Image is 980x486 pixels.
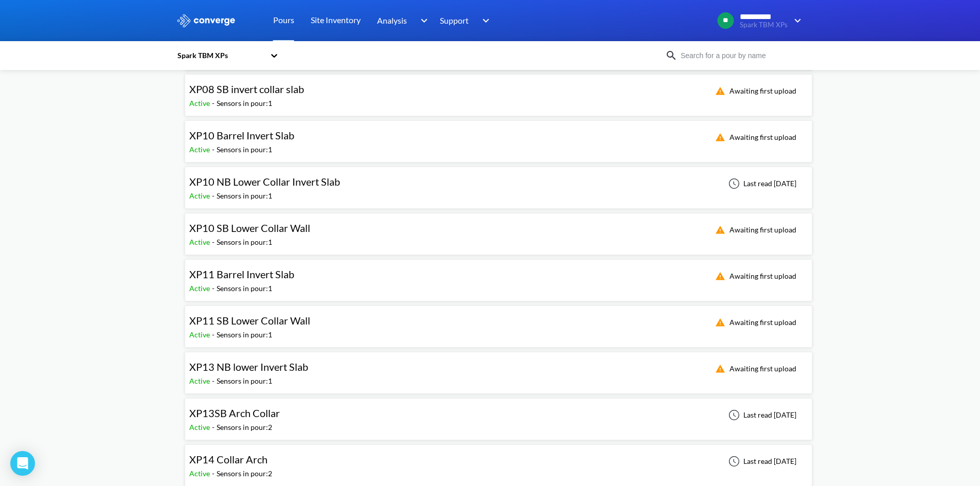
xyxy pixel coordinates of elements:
[709,363,799,375] div: Awaiting first upload
[212,376,217,385] span: -
[740,21,788,29] span: Spark TBM XPs
[189,268,294,280] span: XP11 Barrel Invert Slab
[217,98,272,109] div: Sensors in pour: 1
[185,271,812,280] a: XP11 Barrel Invert SlabActive-Sensors in pour:1Awaiting first upload
[185,410,812,419] a: XP13SB Arch CollarActive-Sensors in pour:2Last read [DATE]
[217,422,272,433] div: Sensors in pour: 2
[212,191,217,200] span: -
[176,50,265,61] div: Spark TBM XPs
[217,468,272,479] div: Sensors in pour: 2
[189,423,212,431] span: Active
[723,455,799,467] div: Last read [DATE]
[189,361,308,373] span: XP13 NB lower Invert Slab
[185,178,812,187] a: XP10 NB Lower Collar Invert SlabActive-Sensors in pour:1Last read [DATE]
[665,49,678,62] img: icon-search.svg
[185,86,812,95] a: XP08 SB invert collar slabActive-Sensors in pour:1Awaiting first upload
[189,330,212,339] span: Active
[189,453,268,465] span: XP14 Collar Arch
[189,314,310,327] span: XP11 SB Lower Collar Wall
[709,85,799,97] div: Awaiting first upload
[189,99,212,107] span: Active
[217,237,272,248] div: Sensors in pour: 1
[212,284,217,293] span: -
[189,175,340,188] span: XP10 NB Lower Collar Invert Slab
[212,469,217,478] span: -
[185,225,812,233] a: XP10 SB Lower Collar WallActive-Sensors in pour:1Awaiting first upload
[176,14,236,27] img: logo_ewhite.svg
[185,132,812,141] a: XP10 Barrel Invert SlabActive-Sensors in pour:1Awaiting first upload
[189,129,294,141] span: XP10 Barrel Invert Slab
[723,177,799,190] div: Last read [DATE]
[212,423,217,431] span: -
[212,330,217,339] span: -
[212,145,217,154] span: -
[189,145,212,154] span: Active
[189,376,212,385] span: Active
[217,190,272,202] div: Sensors in pour: 1
[709,270,799,282] div: Awaiting first upload
[414,14,430,27] img: downArrow.svg
[476,14,492,27] img: downArrow.svg
[709,224,799,236] div: Awaiting first upload
[189,284,212,293] span: Active
[185,364,812,372] a: XP13 NB lower Invert SlabActive-Sensors in pour:1Awaiting first upload
[189,83,304,95] span: XP08 SB invert collar slab
[217,144,272,155] div: Sensors in pour: 1
[185,456,812,465] a: XP14 Collar ArchActive-Sensors in pour:2Last read [DATE]
[189,407,280,419] span: XP13SB Arch Collar
[440,14,469,27] span: Support
[217,329,272,340] div: Sensors in pour: 1
[212,99,217,107] span: -
[217,283,272,294] div: Sensors in pour: 1
[723,409,799,421] div: Last read [DATE]
[189,222,310,234] span: XP10 SB Lower Collar Wall
[788,14,804,27] img: downArrow.svg
[185,317,812,326] a: XP11 SB Lower Collar WallActive-Sensors in pour:1Awaiting first upload
[709,316,799,329] div: Awaiting first upload
[189,469,212,478] span: Active
[709,131,799,143] div: Awaiting first upload
[189,191,212,200] span: Active
[212,238,217,246] span: -
[678,50,802,61] input: Search for a pour by name
[217,375,272,387] div: Sensors in pour: 1
[377,14,407,27] span: Analysis
[189,238,212,246] span: Active
[10,451,35,476] div: Open Intercom Messenger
